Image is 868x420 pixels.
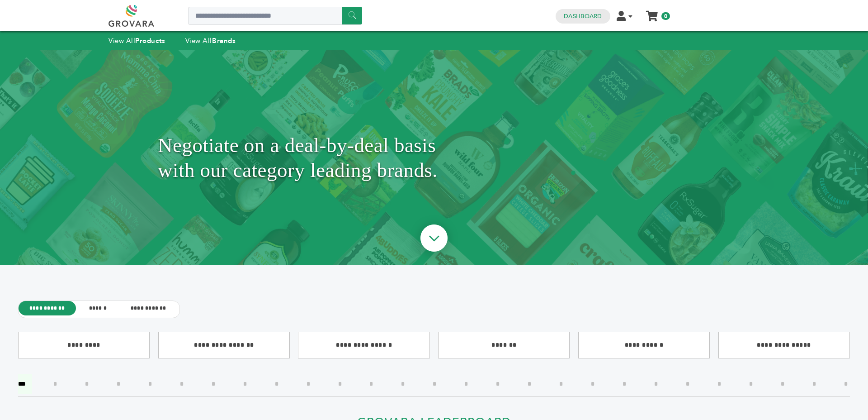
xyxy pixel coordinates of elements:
[108,36,165,45] a: View AllProducts
[410,215,458,263] img: ourBrandsHeroArrow.png
[185,36,236,45] a: View AllBrands
[135,36,165,45] strong: Products
[564,12,602,20] a: Dashboard
[188,7,362,25] input: Search a product or brand...
[661,12,670,20] span: 0
[647,8,657,18] a: My Cart
[212,36,236,45] strong: Brands
[158,73,710,243] h1: Negotiate on a deal-by-deal basis with our category leading brands.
